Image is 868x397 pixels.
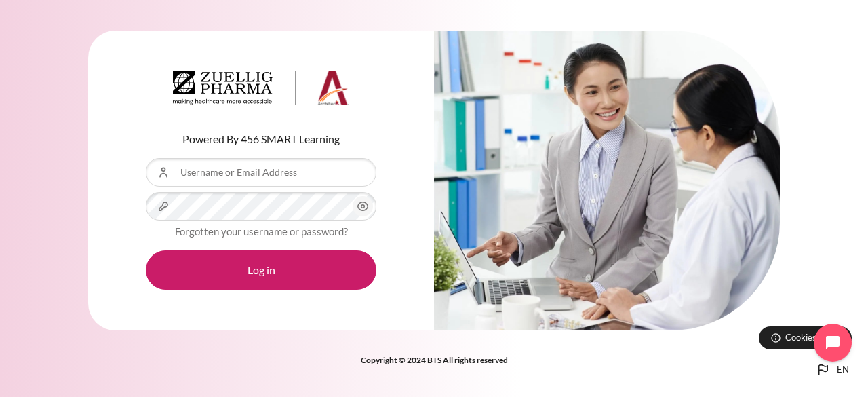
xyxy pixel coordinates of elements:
button: Cookies notice [759,326,852,349]
a: Architeck [173,71,349,111]
span: Cookies notice [785,331,842,344]
input: Username or Email Address [146,158,376,187]
button: Languages [810,356,854,383]
p: Powered By 456 SMART Learning [146,131,376,147]
img: Architeck [173,71,349,105]
button: Log in [146,250,376,290]
span: en [837,363,849,377]
a: Forgotten your username or password? [175,225,348,238]
strong: Copyright © 2024 BTS All rights reserved [361,355,508,365]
